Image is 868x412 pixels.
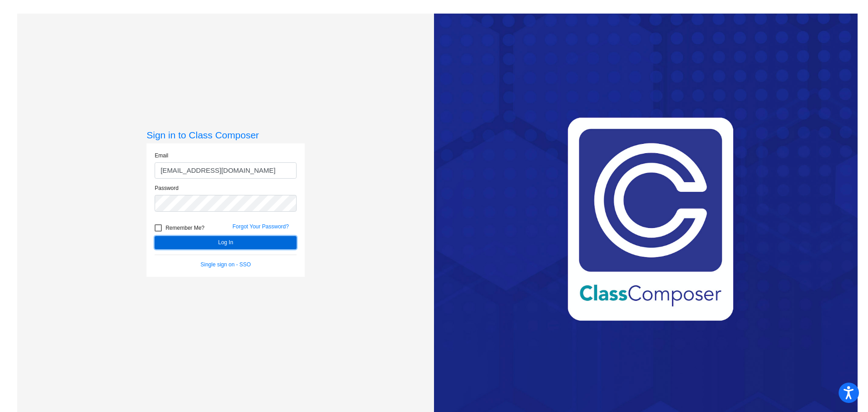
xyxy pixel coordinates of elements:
[146,129,305,141] h3: Sign in to Class Composer
[232,223,289,230] a: Forgot Your Password?
[155,152,168,160] label: Email
[155,236,297,249] button: Log In
[165,223,204,233] span: Remember Me?
[155,184,179,192] label: Password
[201,261,251,268] a: Single sign on - SSO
